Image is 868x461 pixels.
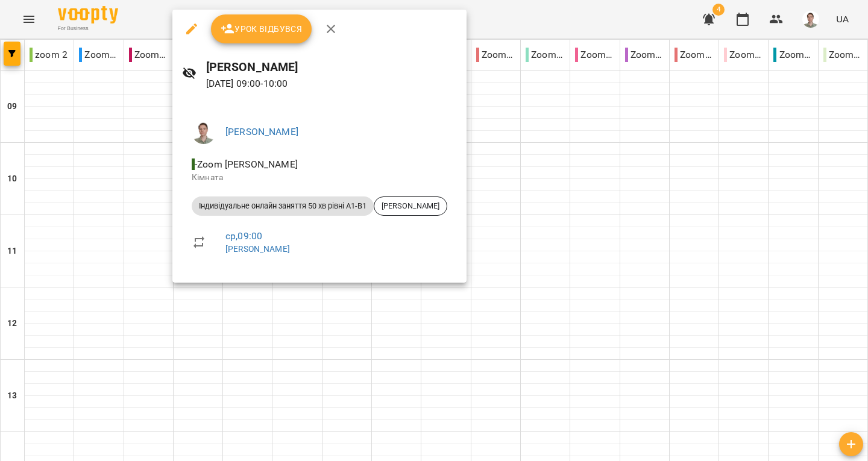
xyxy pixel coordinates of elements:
[374,196,447,216] div: [PERSON_NAME]
[192,120,216,144] img: 08937551b77b2e829bc2e90478a9daa6.png
[374,201,447,212] span: [PERSON_NAME]
[192,201,374,212] span: Індивідуальне онлайн заняття 50 хв рівні А1-В1
[225,126,298,137] a: [PERSON_NAME]
[221,22,303,36] span: Урок відбувся
[192,158,300,170] span: - Zoom [PERSON_NAME]
[225,230,262,242] a: ср , 09:00
[192,172,447,184] p: Кімната
[206,58,457,77] h6: [PERSON_NAME]
[211,14,312,43] button: Урок відбувся
[206,77,457,91] p: [DATE] 09:00 - 10:00
[225,244,290,254] a: [PERSON_NAME]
